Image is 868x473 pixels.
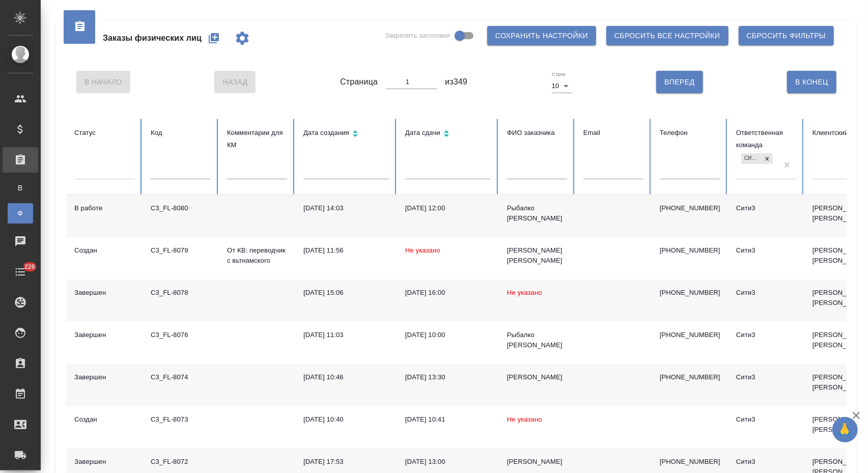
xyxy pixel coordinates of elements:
[552,79,572,93] div: 10
[507,330,567,350] div: Рыбалко [PERSON_NAME]
[151,330,211,340] div: C3_FL-8076
[385,31,450,41] span: Закрепить заголовки
[405,203,491,213] div: [DATE] 12:00
[151,127,211,139] div: Код
[8,178,33,198] a: В
[606,26,729,45] button: Сбросить все настройки
[340,76,378,88] span: Страница
[74,288,134,298] div: Завершен
[13,183,28,193] span: В
[405,127,491,142] div: Сортировка
[747,30,826,42] span: Сбросить фильтры
[202,26,226,50] button: Создать
[303,127,389,142] div: Сортировка
[151,288,211,298] div: C3_FL-8078
[795,76,828,89] span: В Конец
[507,415,542,423] span: Не указано
[507,289,542,296] span: Не указано
[507,203,567,224] div: Рыбалко [PERSON_NAME]
[303,457,389,467] div: [DATE] 17:53
[103,32,202,44] span: Заказы физических лиц
[552,72,566,77] label: Строк
[736,288,796,298] div: Сити3
[303,330,389,340] div: [DATE] 11:03
[303,414,389,425] div: [DATE] 10:40
[741,153,762,164] div: Сити3
[736,414,796,425] div: Сити3
[445,76,467,88] span: из 349
[787,71,836,93] button: В Конец
[660,127,720,139] div: Телефон
[656,71,703,93] button: Вперед
[151,203,211,213] div: C3_FL-8080
[660,457,720,467] p: [PHONE_NUMBER]
[660,330,720,340] p: [PHONE_NUMBER]
[74,245,134,256] div: Создан
[495,30,588,42] span: Сохранить настройки
[660,245,720,256] p: [PHONE_NUMBER]
[405,246,440,254] span: Не указано
[151,414,211,425] div: C3_FL-8073
[405,457,491,467] div: [DATE] 13:00
[736,203,796,213] div: Сити3
[3,259,38,285] a: 226
[836,419,854,440] span: 🙏
[74,203,134,213] div: В работе
[151,457,211,467] div: C3_FL-8072
[13,208,28,218] span: Ф
[583,127,643,139] div: Email
[507,372,567,382] div: [PERSON_NAME]
[832,417,858,442] button: 🙏
[227,127,287,151] div: Комментарии для КМ
[18,262,41,272] span: 226
[303,245,389,256] div: [DATE] 11:56
[487,26,596,45] button: Сохранить настройки
[405,414,491,425] div: [DATE] 10:41
[74,127,134,139] div: Статус
[405,288,491,298] div: [DATE] 16:00
[736,245,796,256] div: Сити3
[151,245,211,256] div: C3_FL-8079
[507,457,567,467] div: [PERSON_NAME]
[507,245,567,266] div: [PERSON_NAME] [PERSON_NAME]
[660,203,720,213] p: [PHONE_NUMBER]
[227,245,287,266] p: От КВ: переводчик с вьтнамского
[736,127,796,151] div: Ответственная команда
[660,288,720,298] p: [PHONE_NUMBER]
[303,288,389,298] div: [DATE] 15:06
[303,372,389,382] div: [DATE] 10:46
[74,414,134,425] div: Создан
[660,372,720,382] p: [PHONE_NUMBER]
[405,330,491,340] div: [DATE] 10:00
[664,76,694,89] span: Вперед
[74,372,134,382] div: Завершен
[736,372,796,382] div: Сити3
[74,330,134,340] div: Завершен
[736,330,796,340] div: Сити3
[74,457,134,467] div: Завершен
[151,372,211,382] div: C3_FL-8074
[303,203,389,213] div: [DATE] 14:03
[739,26,834,45] button: Сбросить фильтры
[614,30,720,42] span: Сбросить все настройки
[736,457,796,467] div: Сити3
[405,372,491,382] div: [DATE] 13:30
[507,127,567,139] div: ФИО заказчика
[8,203,33,224] a: Ф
